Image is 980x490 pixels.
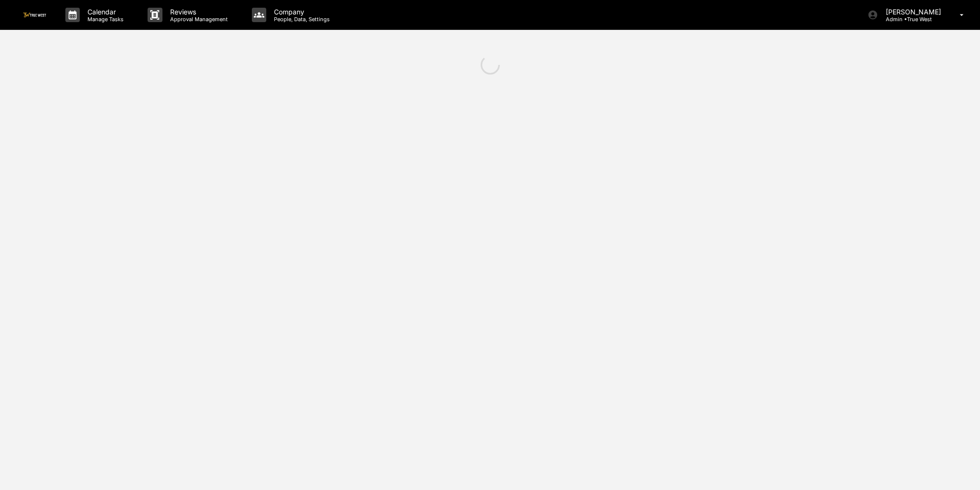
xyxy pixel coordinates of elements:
p: [PERSON_NAME] [878,8,946,16]
p: Company [266,8,335,16]
img: logo [23,13,46,17]
p: Approval Management [162,16,233,23]
p: Calendar [80,8,128,16]
p: Reviews [162,8,233,16]
p: Admin • True West [878,16,946,23]
p: People, Data, Settings [266,16,335,23]
p: Manage Tasks [80,16,128,23]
